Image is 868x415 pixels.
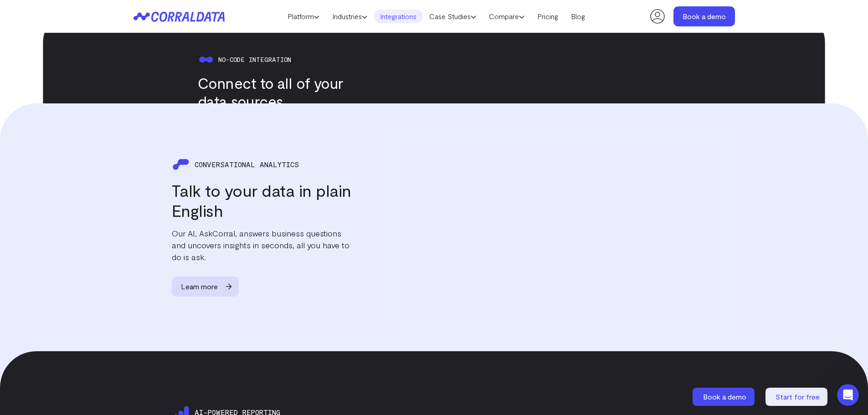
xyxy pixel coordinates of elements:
[776,392,820,401] span: Start for free
[483,10,531,23] a: Compare
[195,160,299,169] span: CONVERSATIONAL ANALYTICS
[531,10,565,23] a: Pricing
[765,388,829,406] a: Start for free
[565,10,591,23] a: Blog
[172,180,352,220] h3: Talk to your data in plain English
[837,384,859,406] iframe: Intercom live chat
[703,392,746,401] span: Book a demo
[172,227,352,263] p: Our AI, AskCorral, answers business questions and uncovers insights in seconds, all you have to d...
[693,388,756,406] a: Book a demo
[673,6,735,26] a: Book a demo
[423,10,483,23] a: Case Studies
[374,10,423,23] a: Integrations
[281,10,326,23] a: Platform
[172,277,247,297] a: Learn more
[218,55,291,62] span: No-code integration
[198,73,360,109] h3: Connect to all of your data sources
[326,10,374,23] a: Industries
[172,277,227,297] span: Learn more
